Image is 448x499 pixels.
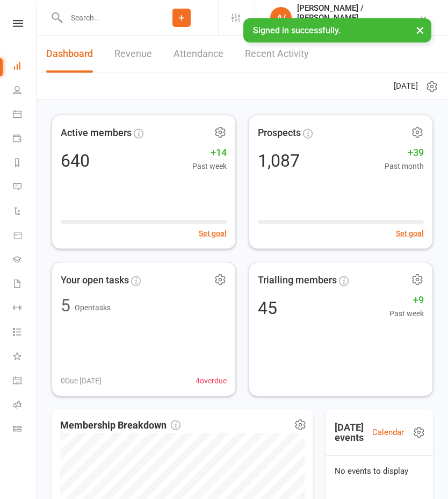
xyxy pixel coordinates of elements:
a: Class kiosk mode [13,418,37,442]
span: +14 [192,145,227,161]
a: Calendar [372,426,404,439]
a: Payments [13,127,37,152]
a: People [13,79,37,103]
span: 4 overdue [196,375,227,387]
a: Recent Activity [245,35,309,73]
span: Past week [192,160,227,172]
a: Revenue [114,35,152,73]
span: Membership Breakdown [60,418,180,433]
div: 640 [61,152,90,169]
button: × [410,18,430,41]
div: A/ [270,7,292,28]
span: Active members [61,125,132,141]
span: +39 [385,145,424,161]
div: 1,087 [258,152,300,169]
a: Calendar [13,103,37,127]
a: Reports [13,152,37,176]
span: Past month [385,160,424,172]
a: Dashboard [13,55,37,79]
span: Open tasks [75,303,111,312]
a: What's New [13,345,37,369]
div: 45 [258,300,277,317]
a: Product Sales [13,224,37,248]
span: Past week [389,308,424,319]
span: Your open tasks [61,273,129,288]
div: 5 [61,297,70,314]
span: 0 Due [DATE] [61,375,102,387]
input: Search... [63,10,145,25]
a: Roll call kiosk mode [13,394,37,418]
button: Set goal [396,227,424,239]
div: [PERSON_NAME] / [PERSON_NAME] [PERSON_NAME] [297,3,419,23]
span: [DATE] [394,80,418,92]
button: Set goal [199,227,227,239]
a: Attendance [174,35,223,73]
span: Prospects [258,125,301,141]
span: +9 [389,293,424,308]
div: No events to display [322,456,437,486]
span: Trialling members [258,273,337,288]
a: General attendance kiosk mode [13,369,37,394]
a: Dashboard [46,35,93,73]
span: Signed in successfully. [253,25,341,35]
h3: [DATE] events [326,418,372,448]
